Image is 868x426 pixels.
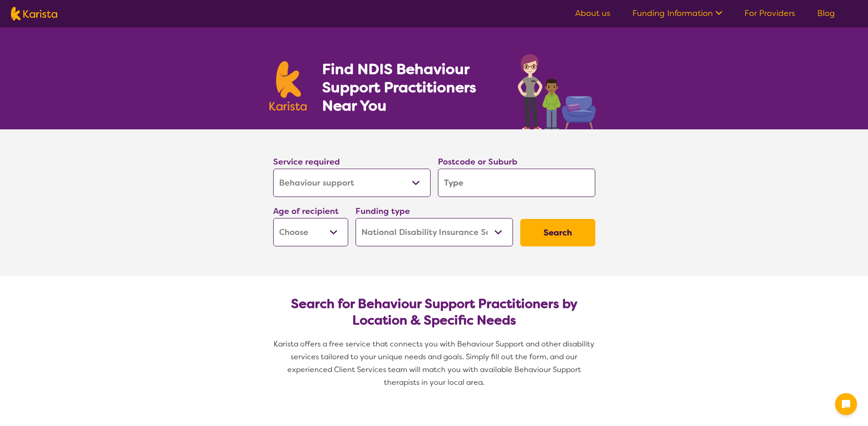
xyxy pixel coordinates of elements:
[575,8,610,19] a: About us
[817,8,835,19] a: Blog
[520,219,595,246] button: Search
[744,8,795,19] a: For Providers
[438,169,595,197] input: Type
[515,49,599,129] img: behaviour-support
[280,296,588,329] h2: Search for Behaviour Support Practitioners by Location & Specific Needs
[270,61,307,111] img: Karista logo
[356,206,410,217] label: Funding type
[438,156,518,167] label: Postcode or Suburb
[632,8,722,19] a: Funding Information
[11,7,57,21] img: Karista logo
[270,338,599,389] p: Karista offers a free service that connects you with Behaviour Support and other disability servi...
[273,206,339,217] label: Age of recipient
[322,60,499,115] h1: Find NDIS Behaviour Support Practitioners Near You
[273,156,340,167] label: Service required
